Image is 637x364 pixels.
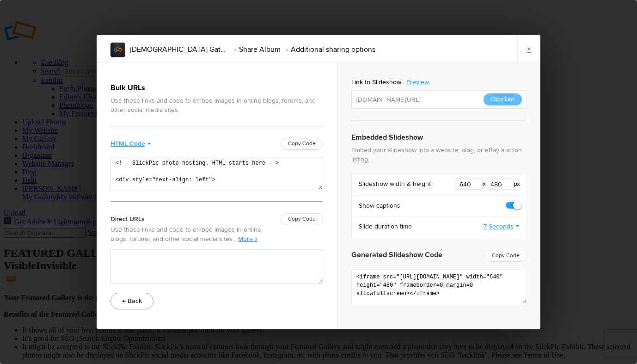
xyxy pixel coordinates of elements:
p: Embed your slideshow into a website, blog, or eBay auction listing. [351,146,527,164]
span: Copy Code [484,250,527,262]
div: Link to Slideshow [351,76,401,88]
a: Preview [401,76,436,88]
a: × [517,35,540,62]
p: Use these links and code to embed images in online blogs, forums, and other social media sites. [110,96,323,115]
li: Share Album [229,42,281,57]
div: x px [446,179,520,190]
li: [DEMOGRAPHIC_DATA] Gathering by Bellissima [130,42,229,57]
li: Additional sharing options [281,42,375,57]
h3: Generated Slideshow Code [351,249,527,260]
a: More » [238,235,257,243]
p: Use these links and code to embed images in online blogs, forums, and other social media sites. [110,225,270,244]
b: Slide duration time [359,222,412,231]
button: ← Back [110,293,153,309]
div: Direct URLs [110,213,145,225]
b: Slideshow width & height [359,179,431,189]
img: album_sample.webp [110,43,125,57]
button: Copy Link [484,93,522,105]
div: Copy Code [281,138,323,150]
h3: Embedded Slideshow [351,132,527,143]
a: HTML Code [110,138,151,150]
div: Copy Code [281,213,323,225]
b: Show captions [359,201,400,210]
span: .. [234,235,238,243]
a: 7 Seconds [484,222,520,231]
h3: Bulk URLs [110,82,323,93]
